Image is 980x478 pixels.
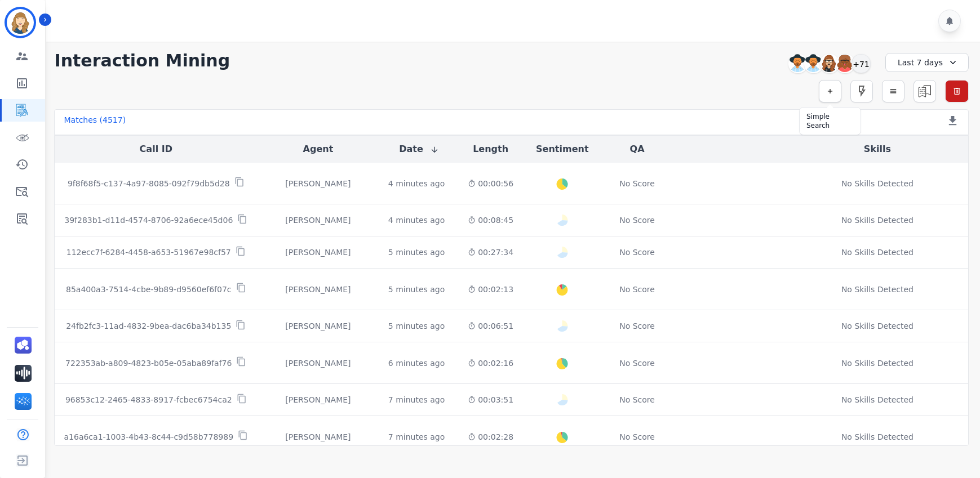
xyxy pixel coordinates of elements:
div: [PERSON_NAME] [266,215,370,226]
div: No Skills Detected [841,431,914,443]
div: Simple Search [806,112,854,130]
div: 00:03:51 [468,394,513,405]
div: 4 minutes ago [388,178,445,189]
div: [PERSON_NAME] [266,178,370,189]
div: No Score [619,215,655,226]
p: 96853c12-2465-4833-8917-fcbec6754ca2 [65,394,232,405]
p: 112ecc7f-6284-4458-a653-51967e98cf57 [66,247,231,258]
p: a16a6ca1-1003-4b43-8c44-c9d58b778989 [64,431,233,443]
div: Last 7 days [885,53,969,72]
div: 7 minutes ago [388,431,445,443]
div: 00:02:13 [468,284,513,295]
div: [PERSON_NAME] [266,358,370,369]
div: 7 minutes ago [388,394,445,405]
div: +71 [852,54,871,73]
div: No Score [619,431,655,443]
img: Bordered avatar [7,9,34,36]
div: [PERSON_NAME] [266,431,370,443]
button: Length [473,142,508,156]
button: Sentiment [536,142,588,156]
div: Matches ( 4517 ) [64,114,126,130]
button: Call ID [140,142,172,156]
div: No Skills Detected [841,284,914,295]
p: 722353ab-a809-4823-b05e-05aba89faf76 [65,358,232,369]
div: No Skills Detected [841,394,914,405]
div: 5 minutes ago [388,284,445,295]
div: No Score [619,284,655,295]
div: No Score [619,178,655,189]
div: No Score [619,394,655,405]
div: 00:02:16 [468,358,513,369]
div: [PERSON_NAME] [266,247,370,258]
button: Skills [864,142,891,156]
div: No Skills Detected [841,247,914,258]
div: 00:08:45 [468,215,513,226]
button: Agent [303,142,334,156]
p: 24fb2fc3-11ad-4832-9bea-dac6ba34b135 [66,320,231,332]
p: 39f283b1-d11d-4574-8706-92a6ece45d06 [64,215,233,226]
div: No Score [619,247,655,258]
div: 00:06:51 [468,320,513,332]
div: 00:27:34 [468,247,513,258]
div: 4 minutes ago [388,215,445,226]
div: 6 minutes ago [388,358,445,369]
div: 00:02:28 [468,431,513,443]
div: [PERSON_NAME] [266,284,370,295]
button: QA [630,142,645,156]
div: 5 minutes ago [388,247,445,258]
p: 85a400a3-7514-4cbe-9b89-d9560ef6f07c [66,284,232,295]
div: 00:00:56 [468,178,513,189]
div: [PERSON_NAME] [266,394,370,405]
div: 5 minutes ago [388,320,445,332]
div: [PERSON_NAME] [266,320,370,332]
h1: Interaction Mining [54,51,230,71]
div: No Score [619,358,655,369]
p: 9f8f68f5-c137-4a97-8085-092f79db5d28 [68,178,230,189]
div: No Skills Detected [841,358,914,369]
div: No Skills Detected [841,320,914,332]
div: No Score [619,320,655,332]
div: No Skills Detected [841,178,914,189]
div: No Skills Detected [841,215,914,226]
button: Date [399,142,439,156]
